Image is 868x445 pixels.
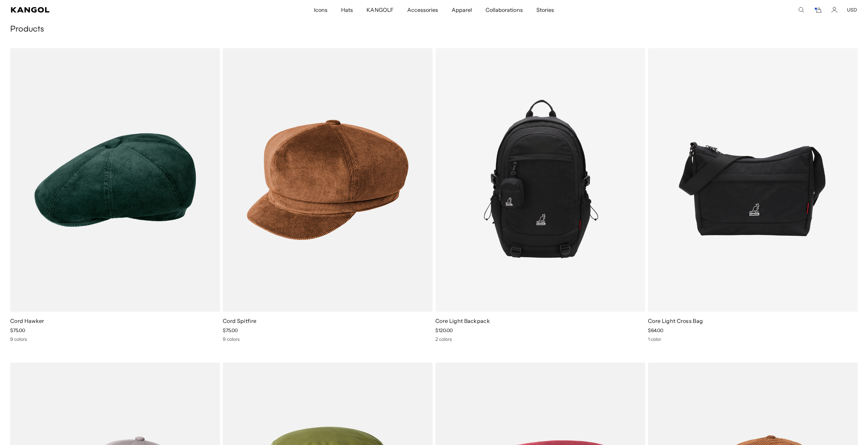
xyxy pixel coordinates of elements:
p: Core Light Cross Bag [648,317,858,325]
div: 9 colors [223,336,433,342]
img: Core Light Cross Bag [648,48,858,312]
span: $75.00 [223,327,238,333]
div: 2 colors [435,336,645,342]
div: 9 colors [10,336,220,342]
span: $64.00 [648,327,663,333]
img: color-wood [223,48,433,312]
span: $120.00 [435,327,453,333]
button: Cart [814,7,822,13]
div: 1 color [648,336,858,342]
summary: Search here [798,7,804,13]
img: color-forrester [10,48,220,312]
img: Core Light Backpack [435,48,645,312]
span: $75.00 [10,327,25,333]
p: Core Light Backpack [435,317,645,325]
a: Account [831,7,837,13]
button: USD [847,7,857,13]
a: Kangol [11,7,209,13]
h1: Products [10,24,858,35]
p: Cord Hawker [10,317,220,325]
p: Cord Spitfire [223,317,433,325]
